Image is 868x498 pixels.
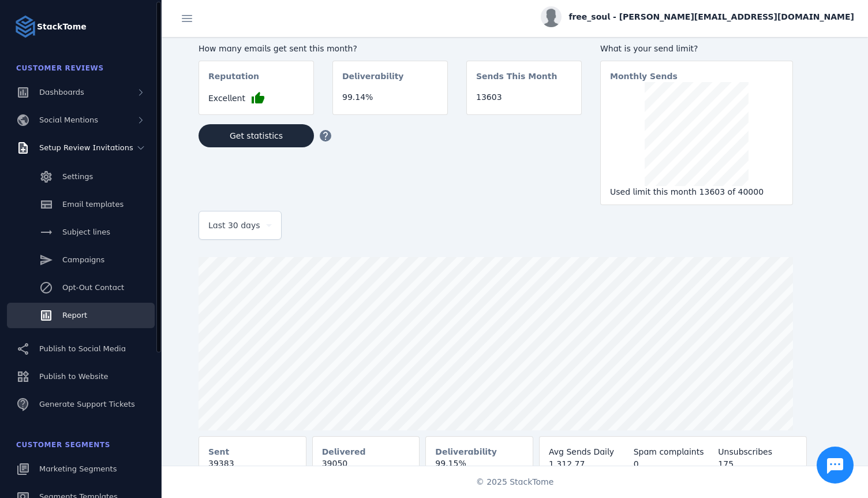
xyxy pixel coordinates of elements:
[199,124,314,147] button: Get statistics
[600,43,793,55] div: What is your send limit?
[313,458,420,479] mat-card-content: 39050
[342,70,404,91] mat-card-subtitle: Deliverability
[208,70,259,91] mat-card-subtitle: Reputation
[62,255,104,264] span: Campaigns
[7,456,155,482] a: Marketing Segments
[208,218,260,232] span: Last 30 days
[39,372,108,381] span: Publish to Website
[718,458,797,470] div: 175
[14,15,37,38] img: Logo image
[16,64,104,72] span: Customer Reviews
[322,446,366,458] mat-card-subtitle: Delivered
[199,43,582,55] div: How many emails get sent this month?
[634,446,713,458] div: Spam complaints
[7,247,155,273] a: Campaigns
[39,464,117,473] span: Marketing Segments
[62,200,124,209] span: Email templates
[476,70,557,91] mat-card-subtitle: Sends This Month
[426,458,533,479] mat-card-content: 99.15%
[476,476,554,488] span: © 2025 StackTome
[718,446,797,458] div: Unsubscribes
[208,92,245,105] span: Excellent
[634,458,713,470] div: 0
[549,458,628,470] div: 1,312.77
[435,446,497,458] mat-card-subtitle: Deliverability
[16,441,110,449] span: Customer Segments
[39,143,133,152] span: Setup Review Invitations
[62,311,87,319] span: Report
[541,6,562,27] img: profile.jpg
[7,192,155,217] a: Email templates
[610,70,678,82] mat-card-subtitle: Monthly Sends
[467,91,581,113] mat-card-content: 13603
[7,336,155,362] a: Publish to Social Media
[251,91,265,105] mat-icon: thumb_up
[7,303,155,328] a: Report
[342,91,438,103] div: 99.14%
[549,446,628,458] div: Avg Sends Daily
[62,172,93,181] span: Settings
[541,6,854,27] button: free_soul - [PERSON_NAME][EMAIL_ADDRESS][DOMAIN_NAME]
[37,21,87,33] strong: StackTome
[7,220,155,245] a: Subject lines
[7,275,155,300] a: Opt-Out Contact
[7,364,155,389] a: Publish to Website
[199,458,306,479] mat-card-content: 39383
[39,344,126,353] span: Publish to Social Media
[208,446,229,458] mat-card-subtitle: Sent
[62,283,124,292] span: Opt-Out Contact
[610,186,783,198] div: Used limit this month 13603 of 40000
[230,132,283,140] span: Get statistics
[7,392,155,417] a: Generate Support Tickets
[39,400,135,408] span: Generate Support Tickets
[568,11,854,23] span: free_soul - [PERSON_NAME][EMAIL_ADDRESS][DOMAIN_NAME]
[7,164,155,189] a: Settings
[39,116,98,124] span: Social Mentions
[39,88,84,96] span: Dashboards
[62,228,110,236] span: Subject lines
